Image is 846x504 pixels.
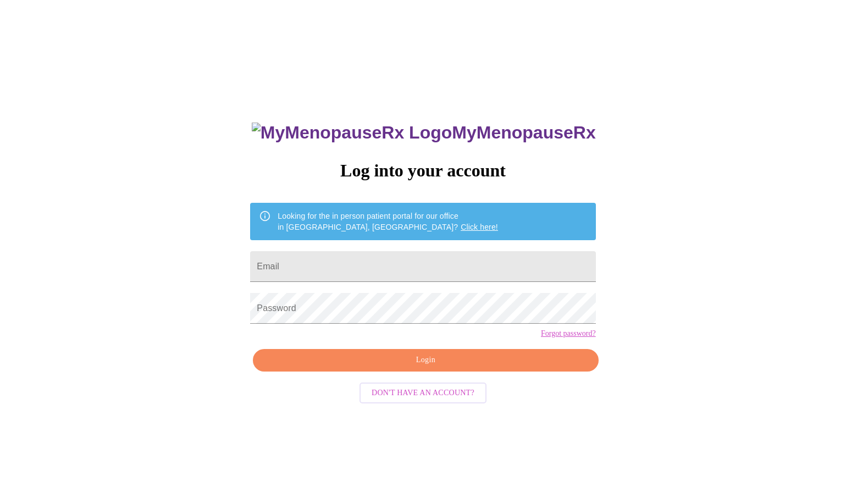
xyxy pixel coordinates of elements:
h3: Log into your account [250,160,595,181]
button: Login [253,349,598,372]
h3: MyMenopauseRx [252,123,596,143]
a: Click here! [461,223,498,231]
img: MyMenopauseRx Logo [252,123,452,143]
span: Login [266,353,585,367]
span: Don't have an account? [372,386,474,400]
a: Don't have an account? [357,387,489,397]
button: Don't have an account? [360,383,486,404]
a: Forgot password? [541,329,596,338]
div: Looking for the in person patient portal for our office in [GEOGRAPHIC_DATA], [GEOGRAPHIC_DATA]? [278,206,498,237]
